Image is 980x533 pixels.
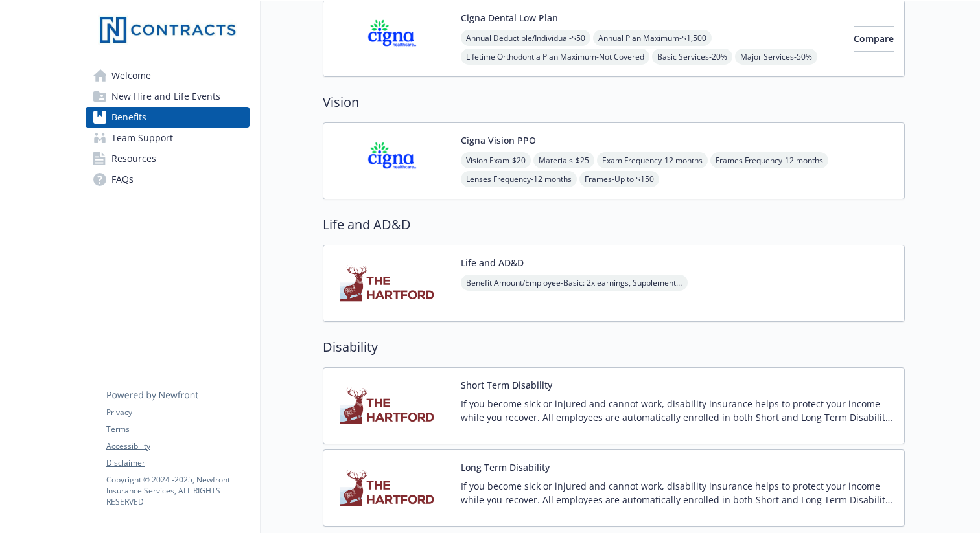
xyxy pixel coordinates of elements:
img: Hartford Insurance Group carrier logo [334,460,450,516]
a: Resources [86,148,250,169]
p: Copyright © 2024 - 2025 , Newfront Insurance Services, ALL RIGHTS RESERVED [106,474,249,507]
button: Compare [854,26,894,52]
span: Frames Frequency - 12 months [710,152,828,168]
a: New Hire and Life Events [86,86,250,107]
button: Life and AD&D [461,256,524,269]
span: Team Support [111,128,173,148]
span: Major Services - 50% [735,49,817,65]
img: CIGNA carrier logo [334,11,450,66]
img: CIGNA carrier logo [334,133,450,188]
span: Compare [854,32,894,45]
a: Privacy [106,407,249,418]
img: Hartford Insurance Group carrier logo [334,256,450,311]
button: Cigna Vision PPO [461,133,536,147]
span: Annual Plan Maximum - $1,500 [593,30,712,46]
h2: Vision [323,93,905,112]
span: Resources [111,148,156,169]
span: Welcome [111,65,151,86]
a: Welcome [86,65,250,86]
button: Short Term Disability [461,378,552,392]
span: Lifetime Orthodontia Plan Maximum - Not Covered [461,49,649,65]
a: FAQs [86,169,250,190]
p: If you become sick or injured and cannot work, disability insurance helps to protect your income ... [461,397,894,424]
span: Frames - Up to $150 [579,171,659,187]
span: Annual Deductible/Individual - $50 [461,30,590,46]
a: Team Support [86,128,250,148]
a: Terms [106,424,249,435]
span: Benefit Amount/Employee - Basic: 2x earnings, Supplemental: $10,000 increments up to 5x earnings ... [461,275,688,291]
button: Cigna Dental Low Plan [461,11,558,25]
a: Accessibility [106,440,249,452]
span: Vision Exam - $20 [461,152,531,168]
span: Materials - $25 [533,152,594,168]
h2: Disability [323,337,905,357]
span: FAQs [111,169,134,190]
p: If you become sick or injured and cannot work, disability insurance helps to protect your income ... [461,479,894,506]
span: Lenses Frequency - 12 months [461,171,577,187]
span: Basic Services - 20% [652,49,732,65]
span: Exam Frequency - 12 months [597,152,708,168]
span: New Hire and Life Events [111,86,220,107]
button: Long Term Disability [461,460,550,474]
h2: Life and AD&D [323,215,905,234]
a: Benefits [86,107,250,128]
a: Disclaimer [106,457,249,469]
span: Benefits [111,107,146,128]
img: Hartford Insurance Group carrier logo [334,378,450,433]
